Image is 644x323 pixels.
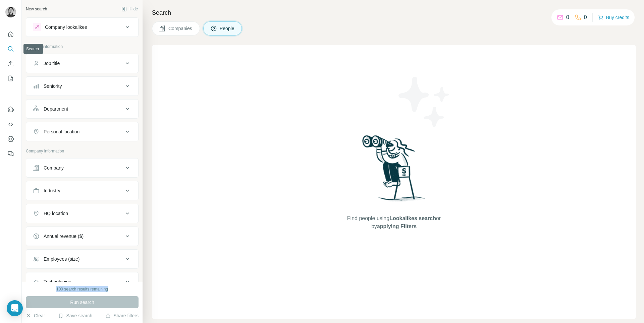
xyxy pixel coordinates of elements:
p: Company information [26,148,139,154]
div: Seniority [44,83,62,89]
button: Seniority [26,78,138,94]
button: Department [26,101,138,117]
div: Job title [44,60,60,67]
span: Companies [168,25,193,32]
span: People [220,25,235,32]
span: Find people using or by [340,214,447,231]
span: Lookalikes search [389,215,436,221]
span: applying Filters [377,223,417,229]
button: Job title [26,55,138,71]
button: Technologies [26,274,138,290]
button: Dashboard [5,133,16,145]
div: Employees (size) [44,256,79,262]
div: Industry [44,187,60,194]
button: HQ location [26,205,138,221]
button: Enrich CSV [5,58,16,70]
div: Open Intercom Messenger [7,300,23,316]
div: HQ location [44,210,68,217]
button: Search [5,43,16,55]
div: Company [44,165,64,171]
div: Company lookalikes [45,24,87,30]
button: Feedback [5,148,16,160]
button: Buy credits [598,13,629,22]
p: Personal information [26,44,139,50]
div: Technologies [44,278,71,285]
p: 0 [584,13,587,21]
button: Use Surfe on LinkedIn [5,104,16,116]
div: Annual revenue ($) [44,233,84,240]
button: Company lookalikes [26,19,138,35]
button: Save search [58,312,92,319]
img: Surfe Illustration - Woman searching with binoculars [359,133,429,208]
div: Department [44,106,68,112]
img: Avatar [5,7,16,17]
button: Industry [26,183,138,199]
div: New search [26,6,47,12]
h4: Search [152,8,636,17]
button: Employees (size) [26,251,138,267]
img: Surfe Illustration - Stars [394,72,454,132]
div: 100 search results remaining [56,286,108,292]
button: Personal location [26,124,138,140]
div: Personal location [44,128,79,135]
button: Quick start [5,28,16,40]
button: My lists [5,72,16,84]
button: Clear [26,312,45,319]
button: Company [26,160,138,176]
button: Hide [117,4,143,14]
p: 0 [566,13,569,21]
button: Share filters [105,312,139,319]
button: Annual revenue ($) [26,228,138,244]
button: Use Surfe API [5,118,16,130]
